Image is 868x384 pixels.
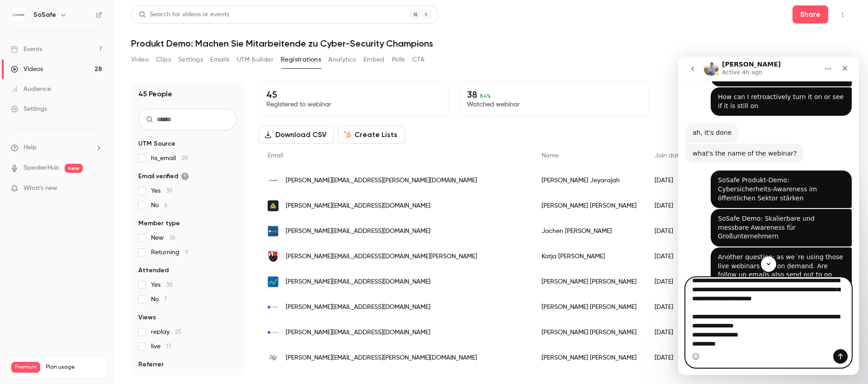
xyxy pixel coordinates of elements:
div: [DATE] [646,168,692,193]
span: Premium [11,362,40,373]
p: 45 [266,89,441,100]
div: [DATE] [646,244,692,269]
span: Returning [151,248,189,257]
div: [DATE] [646,218,692,244]
button: Registrations [281,52,321,67]
iframe: Noticeable Trigger [91,185,102,193]
span: 28 [181,155,188,161]
div: [PERSON_NAME] [PERSON_NAME] [533,193,646,218]
span: Email [268,152,283,159]
div: Videos [11,65,43,74]
p: Watched webinar [467,100,642,109]
button: Create Lists [338,126,405,144]
span: [PERSON_NAME][EMAIL_ADDRESS][PERSON_NAME][DOMAIN_NAME] [286,353,477,363]
span: hs_email [151,154,188,163]
span: 9 [185,249,189,256]
img: vg-eisenberg.de [268,251,278,262]
span: Join date [655,152,683,159]
span: Yes [151,280,173,289]
button: Embed [363,52,385,67]
span: UTM Source [138,139,175,148]
span: [PERSON_NAME][EMAIL_ADDRESS][DOMAIN_NAME] [286,227,430,236]
span: No [151,295,167,304]
span: 25 [175,329,182,335]
button: Video [131,52,149,67]
div: Settings [11,104,47,114]
span: New [151,233,176,242]
button: Share [793,5,828,24]
button: Settings [178,52,203,67]
button: Polls [392,52,405,67]
span: Email verified [138,172,189,181]
div: [DATE] [646,345,692,370]
span: No [151,201,168,210]
span: What's new [24,184,57,193]
div: [DATE] [646,269,692,294]
span: Views [138,313,156,322]
a: SpeakerHub [24,163,59,173]
img: cng.at [268,276,278,287]
div: [PERSON_NAME] Jeyarajah [533,168,646,193]
div: Events [11,45,42,54]
div: [DATE] [646,193,692,218]
img: papierindustrie.de [268,327,278,338]
iframe: Intercom live chat [678,57,859,375]
span: new [65,164,83,173]
div: Search for videos or events [139,10,229,19]
button: CTA [412,52,425,67]
span: [PERSON_NAME][EMAIL_ADDRESS][DOMAIN_NAME] [286,328,430,337]
h6: SoSafe [33,10,56,19]
span: Name [542,152,559,159]
section: facet-groups [138,139,237,384]
img: sosafe.de [268,175,278,186]
span: Other [151,375,180,384]
span: Plan usage [46,364,102,371]
h1: 45 People [138,89,172,100]
img: papierindustrie.de [268,302,278,313]
span: [PERSON_NAME][EMAIL_ADDRESS][DOMAIN_NAME] [286,201,430,211]
span: 38 [166,282,173,288]
span: [PERSON_NAME][EMAIL_ADDRESS][DOMAIN_NAME] [286,303,430,312]
button: Download CSV [259,126,334,144]
button: UTM builder [237,52,274,67]
span: [PERSON_NAME][EMAIL_ADDRESS][DOMAIN_NAME][PERSON_NAME] [286,252,477,261]
button: Clips [156,52,171,67]
span: [PERSON_NAME][EMAIL_ADDRESS][DOMAIN_NAME] [286,277,430,287]
span: 84 % [480,93,491,99]
li: help-dropdown-opener [11,143,102,152]
div: Katja [PERSON_NAME] [533,244,646,269]
button: Top Bar Actions [835,7,850,22]
img: SoSafe [11,8,26,22]
div: Jochen [PERSON_NAME] [533,218,646,244]
button: Emails [210,52,229,67]
span: Member type [138,219,180,228]
div: [PERSON_NAME] [PERSON_NAME] [533,294,646,320]
img: kappel-dierolf.de [268,352,278,363]
span: Referrer [138,360,164,369]
div: [PERSON_NAME] [PERSON_NAME] [533,269,646,294]
span: 36 [169,235,176,241]
p: Registered to webinar [266,100,441,109]
span: 39 [166,188,173,194]
span: replay [151,327,182,337]
p: 38 [467,89,642,100]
